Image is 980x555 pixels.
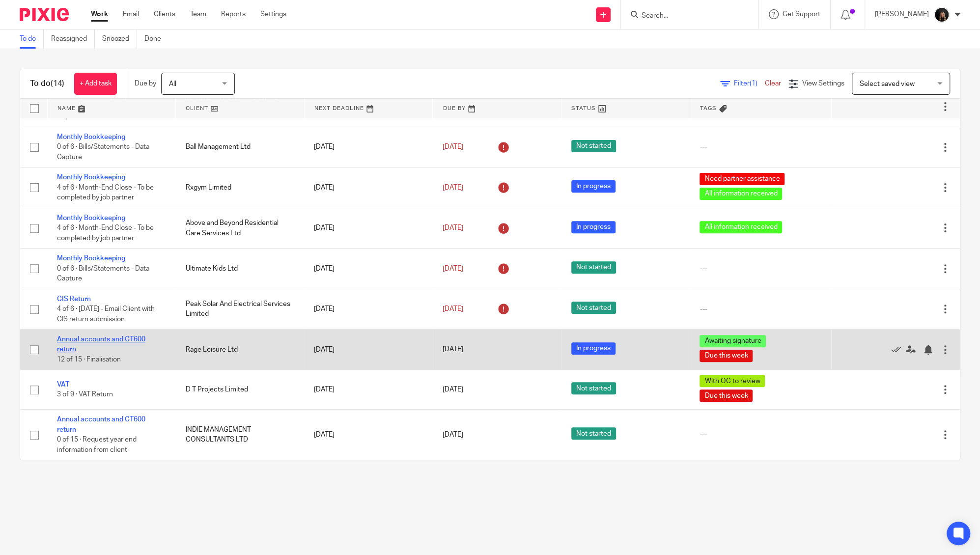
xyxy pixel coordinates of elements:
span: In progress [571,180,616,193]
td: [DATE] [304,330,433,370]
span: Select saved view [860,81,915,87]
span: [DATE] [443,184,463,191]
a: Reports [221,9,246,19]
span: Not started [571,382,616,394]
span: Not started [571,140,616,152]
span: Get Support [783,11,820,18]
span: Not started [571,302,616,314]
a: Settings [260,9,286,19]
a: VAT [57,381,69,388]
td: Ultimate Kids Ltd [176,249,305,289]
a: Annual accounts and CT600 return [57,416,145,433]
div: --- [700,142,821,152]
span: All [169,81,176,87]
span: [DATE] [443,346,463,353]
span: Awaiting signature [700,335,766,347]
span: Due this week [700,350,753,362]
a: Mark as done [891,345,906,355]
div: --- [700,304,821,314]
a: Reassigned [51,29,95,49]
a: Snoozed [102,29,137,49]
span: (14) [51,80,64,87]
a: Done [144,29,168,49]
img: Pixie [20,8,69,21]
a: Work [91,9,108,19]
span: Tags [700,106,717,111]
div: --- [700,430,821,440]
a: Clear [765,80,781,87]
span: In progress [571,342,616,355]
span: [DATE] [443,224,463,231]
td: [DATE] [304,167,433,208]
span: [DATE] [443,386,463,393]
span: [DATE] [443,305,463,312]
span: 0 of 6 · Bills/Statements - Data Capture [57,103,149,120]
span: Filter [734,80,765,87]
td: [DATE] [304,208,433,248]
td: D T Projects Limited [176,370,305,410]
span: Not started [571,261,616,274]
td: Rage Leisure Ltd [176,330,305,370]
td: Above and Beyond Residential Care Services Ltd [176,208,305,248]
a: Clients [154,9,175,19]
p: [PERSON_NAME] [875,9,929,19]
span: (1) [750,80,757,87]
span: 4 of 6 · Month-End Close - To be completed by job partner [57,224,154,242]
span: Not started [571,427,616,440]
a: + Add task [74,73,117,95]
td: Ball Management Ltd [176,127,305,167]
span: 3 of 9 · VAT Return [57,391,113,398]
img: 455A9867.jpg [934,7,950,23]
span: 4 of 6 · Month-End Close - To be completed by job partner [57,184,154,201]
td: [DATE] [304,249,433,289]
a: To do [20,29,44,49]
span: With OC to review [700,375,765,387]
span: Due this week [700,389,753,402]
span: All information received [700,188,782,200]
span: 0 of 6 · Bills/Statements - Data Capture [57,265,149,282]
td: Peak Solar And Electrical Services Limited [176,289,305,329]
span: All information received [700,221,782,233]
a: Email [123,9,139,19]
span: View Settings [802,80,844,87]
td: [DATE] [304,289,433,329]
span: 4 of 6 · [DATE] - Email Client with CIS return submission [57,305,155,323]
a: Team [190,9,206,19]
a: Monthly Bookkeeping [57,134,125,140]
a: Monthly Bookkeeping [57,215,125,222]
span: Need partner assistance [700,173,784,185]
span: [DATE] [443,143,463,150]
a: Monthly Bookkeeping [57,174,125,181]
h1: To do [30,79,64,89]
td: [DATE] [304,127,433,167]
td: Rxgym Limited [176,167,305,208]
td: [DATE] [304,370,433,410]
span: 0 of 6 · Bills/Statements - Data Capture [57,143,149,161]
td: [DATE] [304,410,433,460]
input: Search [641,12,729,21]
span: 12 of 15 · Finalisation [57,356,121,363]
a: Annual accounts and CT600 return [57,336,145,353]
a: CIS Return [57,296,91,303]
div: --- [700,264,821,274]
p: Due by [135,79,156,88]
a: Monthly Bookkeeping [57,255,125,262]
span: In progress [571,221,616,233]
td: INDIE MANAGEMENT CONSULTANTS LTD [176,410,305,460]
span: 0 of 15 · Request year end information from client [57,436,137,453]
span: [DATE] [443,431,463,438]
span: [DATE] [443,265,463,272]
